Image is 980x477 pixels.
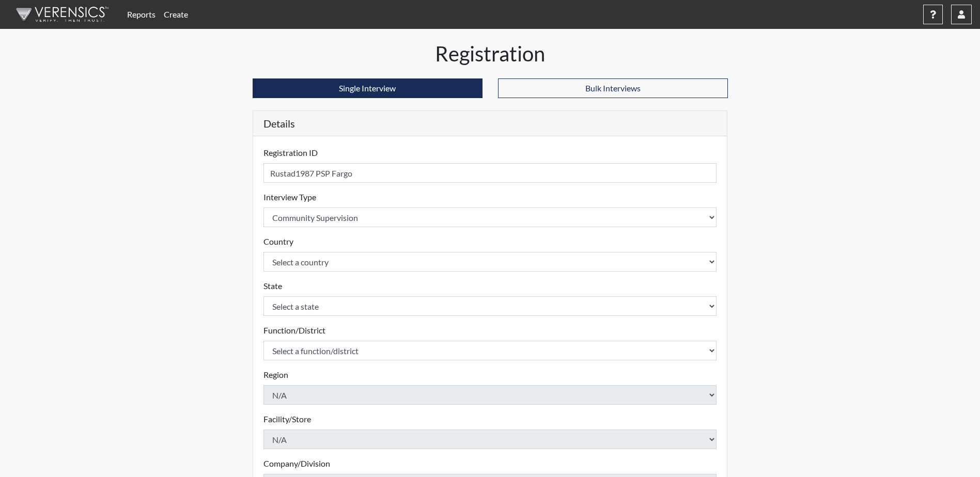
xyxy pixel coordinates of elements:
[263,235,293,248] label: Country
[123,4,160,25] a: Reports
[263,369,288,381] label: Region
[253,78,483,98] button: Single Interview
[263,147,318,159] label: Registration ID
[263,280,282,292] label: State
[263,324,325,337] label: Function/District
[263,191,316,203] label: Interview Type
[263,413,311,425] label: Facility/Store
[263,457,330,470] label: Company/Division
[253,111,727,136] h5: Details
[263,163,717,183] input: Insert a Registration ID, which needs to be a unique alphanumeric value for each interviewee
[253,41,728,66] h1: Registration
[160,4,192,25] a: Create
[498,78,728,98] button: Bulk Interviews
